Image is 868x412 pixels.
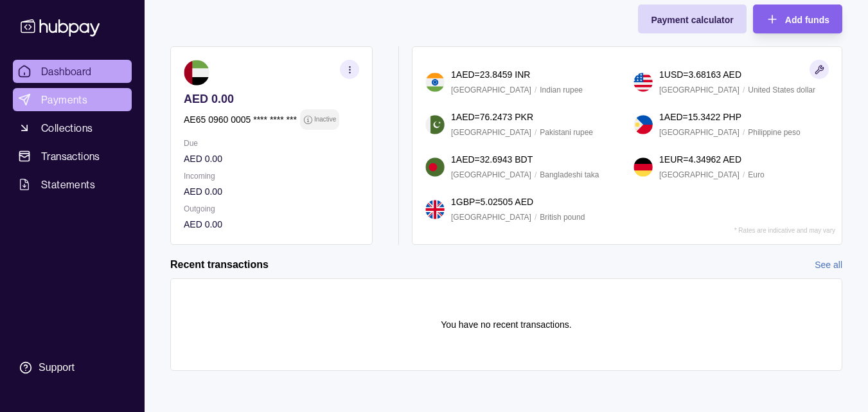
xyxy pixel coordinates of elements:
[184,136,359,150] p: Due
[651,15,733,25] span: Payment calculator
[13,88,132,111] a: Payments
[540,83,583,97] p: Indian rupee
[451,110,533,124] p: 1 AED = 76.2473 PKR
[659,83,740,97] p: [GEOGRAPHIC_DATA]
[41,177,95,192] span: Statements
[743,83,745,97] p: /
[41,148,100,164] span: Transactions
[13,354,132,381] a: Support
[743,125,745,139] p: /
[535,83,536,97] p: /
[425,157,445,177] img: bd
[184,184,359,199] p: AED 0.00
[659,152,741,166] p: 1 EUR = 4.34962 AED
[425,115,445,134] img: pk
[815,258,842,272] a: See all
[638,4,746,33] button: Payment calculator
[184,169,359,183] p: Incoming
[39,361,75,375] div: Support
[425,200,445,219] img: gb
[535,210,536,224] p: /
[734,227,835,234] p: * Rates are indicative and may vary
[785,15,829,25] span: Add funds
[633,115,653,134] img: ph
[748,168,764,182] p: Euro
[659,168,740,182] p: [GEOGRAPHIC_DATA]
[13,173,132,196] a: Statements
[451,168,531,182] p: [GEOGRAPHIC_DATA]
[41,92,87,107] span: Payments
[659,110,741,124] p: 1 AED = 15.3422 PHP
[748,125,800,139] p: Philippine peso
[540,168,599,182] p: Bangladeshi taka
[184,202,359,216] p: Outgoing
[540,125,593,139] p: Pakistani rupee
[184,152,359,166] p: AED 0.00
[451,67,530,82] p: 1 AED = 23.8459 INR
[13,60,132,83] a: Dashboard
[170,258,269,272] h2: Recent transactions
[753,4,842,33] button: Add funds
[535,125,536,139] p: /
[451,125,531,139] p: [GEOGRAPHIC_DATA]
[633,73,653,92] img: us
[13,116,132,139] a: Collections
[13,145,132,168] a: Transactions
[451,210,531,224] p: [GEOGRAPHIC_DATA]
[314,112,336,127] p: Inactive
[451,83,531,97] p: [GEOGRAPHIC_DATA]
[535,168,536,182] p: /
[451,152,533,166] p: 1 AED = 32.6943 BDT
[659,125,740,139] p: [GEOGRAPHIC_DATA]
[633,157,653,177] img: de
[540,210,585,224] p: British pound
[184,60,209,85] img: ae
[743,168,745,182] p: /
[41,120,93,136] span: Collections
[184,217,359,231] p: AED 0.00
[425,73,445,92] img: in
[441,318,571,332] p: You have no recent transactions.
[748,83,815,97] p: United States dollar
[451,195,533,209] p: 1 GBP = 5.02505 AED
[184,92,359,106] p: AED 0.00
[41,64,92,79] span: Dashboard
[659,67,741,82] p: 1 USD = 3.68163 AED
